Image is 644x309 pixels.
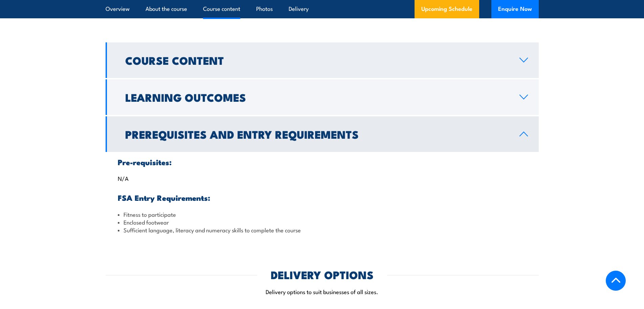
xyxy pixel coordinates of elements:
a: Learning Outcomes [106,79,539,115]
p: Delivery options to suit businesses of all sizes. [106,288,539,295]
li: Fitness to participate [118,210,527,218]
h2: Prerequisites and Entry Requirements [125,129,509,139]
h3: Pre-requisites: [118,158,527,166]
li: Sufficient language, literacy and numeracy skills to complete the course [118,226,527,234]
h2: Learning Outcomes [125,92,509,102]
li: Enclosed footwear [118,218,527,226]
a: Course Content [106,42,539,78]
h2: DELIVERY OPTIONS [271,270,374,279]
h3: FSA Entry Requirements: [118,194,527,201]
p: N/A [118,175,527,181]
h2: Course Content [125,55,509,65]
a: Prerequisites and Entry Requirements [106,116,539,152]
